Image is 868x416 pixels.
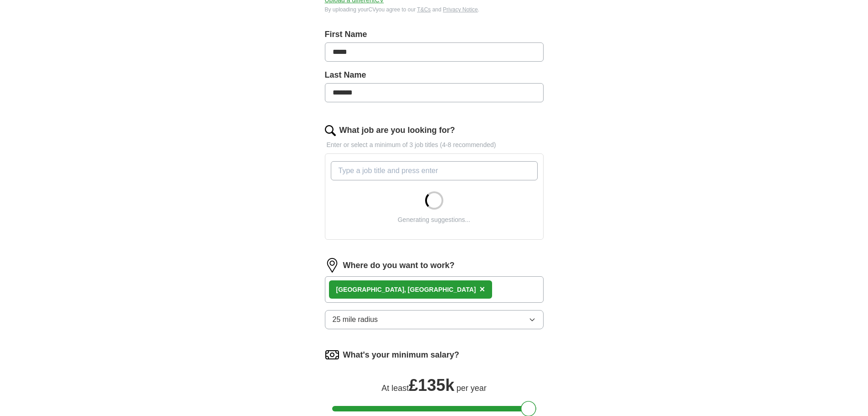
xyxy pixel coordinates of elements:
[398,215,471,225] div: Generating suggestions...
[325,28,544,41] label: First Name
[339,124,455,137] label: What job are you looking for?
[479,284,485,294] span: ×
[409,376,454,395] span: £ 135k
[417,6,431,13] a: T&Cs
[343,349,459,361] label: What's your minimum salary?
[325,310,544,329] button: 25 mile radius
[325,69,544,81] label: Last Name
[443,6,478,13] a: Privacy Notice
[325,125,336,136] img: search.png
[331,161,538,180] input: Type a job title and press enter
[325,258,339,273] img: location.png
[381,384,409,393] span: At least
[336,285,476,295] div: [GEOGRAPHIC_DATA], [GEOGRAPHIC_DATA]
[343,259,455,272] label: Where do you want to work?
[325,140,544,150] p: Enter or select a minimum of 3 job titles (4-8 recommended)
[479,283,485,296] button: ×
[325,5,544,14] div: By uploading your CV you agree to our and .
[325,348,339,362] img: salary.png
[457,384,487,393] span: per year
[333,314,378,325] span: 25 mile radius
